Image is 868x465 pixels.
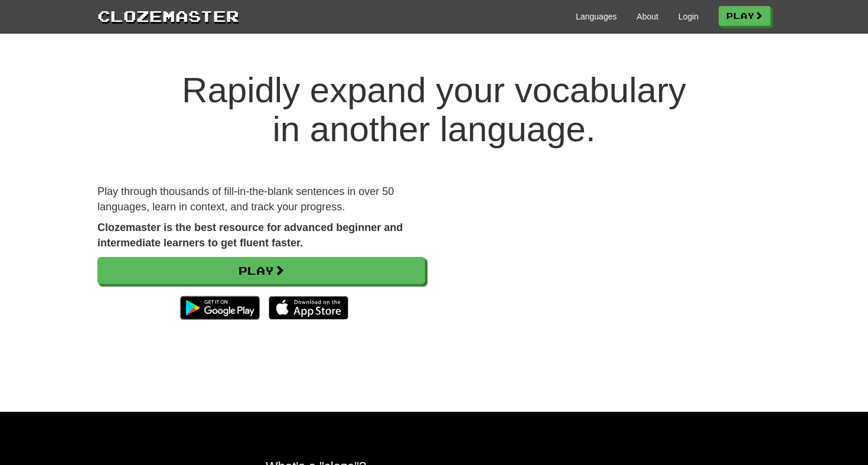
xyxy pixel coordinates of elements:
[97,184,425,214] p: Play through thousands of fill-in-the-blank sentences in over 50 languages, learn in context, and...
[269,296,348,320] img: Download_on_the_App_Store_Badge_US-UK_135x40-25178aeef6eb6b83b96f5f2d004eda3bffbb37122de64afbaef7...
[719,6,771,26] a: Play
[97,257,425,284] a: Play
[678,11,699,22] a: Login
[576,11,616,22] a: Languages
[174,290,266,326] img: Get it on Google Play
[97,222,403,249] strong: Clozemaster is the best resource for advanced beginner and intermediate learners to get fluent fa...
[637,11,658,22] a: About
[97,5,239,27] a: Clozemaster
